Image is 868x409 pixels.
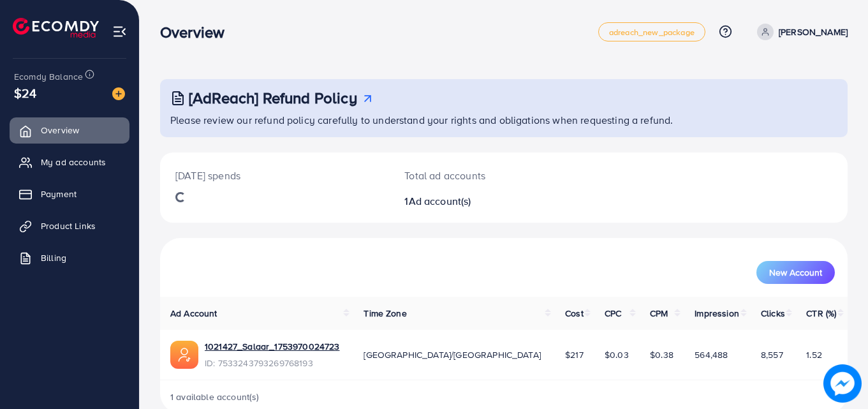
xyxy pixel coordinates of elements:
[170,390,260,403] span: 1 available account(s)
[10,117,129,143] a: Overview
[756,261,835,284] button: New Account
[695,307,739,320] span: Impression
[10,149,129,175] a: My ad accounts
[650,307,668,320] span: CPM
[565,348,584,361] span: $217
[650,348,673,361] span: $0.38
[364,307,406,320] span: Time Zone
[41,251,66,264] span: Billing
[41,156,106,168] span: My ad accounts
[170,307,217,320] span: Ad Account
[761,348,783,361] span: 8,557
[13,18,99,38] img: logo
[823,364,861,402] img: image
[761,307,785,320] span: Clicks
[189,89,357,107] h3: [AdReach] Refund Policy
[404,168,546,183] p: Total ad accounts
[41,124,79,137] span: Overview
[160,23,235,41] h3: Overview
[170,112,840,128] p: Please review our refund policy carefully to understand your rights and obligations when requesti...
[364,348,541,361] span: [GEOGRAPHIC_DATA]/[GEOGRAPHIC_DATA]
[14,84,36,102] span: $24
[779,24,848,40] p: [PERSON_NAME]
[806,348,822,361] span: 1.52
[41,219,96,232] span: Product Links
[752,24,848,40] a: [PERSON_NAME]
[565,307,584,320] span: Cost
[598,22,705,41] a: adreach_new_package
[605,307,621,320] span: CPC
[10,245,129,271] a: Billing
[14,70,83,83] span: Ecomdy Balance
[10,181,129,207] a: Payment
[205,357,339,369] span: ID: 7533243793269768193
[409,194,471,208] span: Ad account(s)
[806,307,836,320] span: CTR (%)
[112,87,125,100] img: image
[170,341,198,369] img: ic-ads-acc.e4c84228.svg
[609,28,695,36] span: adreach_new_package
[404,195,546,207] h2: 1
[605,348,629,361] span: $0.03
[695,348,728,361] span: 564,488
[769,268,822,277] span: New Account
[112,24,127,39] img: menu
[41,188,77,200] span: Payment
[205,340,339,353] a: 1021427_Salaar_1753970024723
[175,168,374,183] p: [DATE] spends
[10,213,129,239] a: Product Links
